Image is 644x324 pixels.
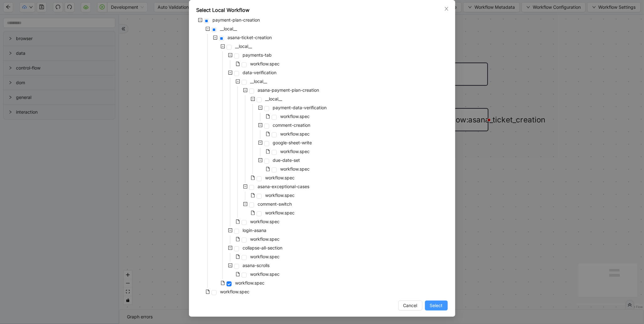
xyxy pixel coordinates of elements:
span: workflow.spec [265,210,295,215]
span: asana-scrolls [243,263,270,268]
span: workflow.spec [234,279,266,287]
span: minus-square [243,202,248,206]
span: workflow.spec [279,165,311,173]
span: file [236,62,240,66]
span: workflow.spec [250,61,280,66]
span: minus-square [258,158,263,162]
span: asana-payment-plan-creation [257,86,321,94]
span: collapse-all-section [243,245,283,250]
span: asana-ticket-creation [228,35,272,40]
span: __local__ [249,78,269,85]
span: file [266,149,270,154]
div: Select Local Workflow [196,6,448,14]
span: workflow.spec [279,148,311,155]
span: minus-square [213,35,217,40]
span: file [236,255,240,259]
span: file [236,237,240,241]
button: Close [443,5,450,12]
span: minus-square [236,79,240,84]
span: login-asana [242,227,268,234]
span: workflow.spec [250,236,280,242]
span: close [444,6,449,11]
span: workflow.spec [235,280,265,285]
span: minus-square [228,70,233,75]
span: workflow.spec [249,60,281,68]
span: asana-exceptional-cases [258,184,310,189]
span: __local__ [264,95,284,103]
span: minus-square [243,184,248,189]
span: minus-square [228,228,233,233]
span: __local__ [235,44,252,49]
span: workflow.spec [249,253,281,260]
span: google-sheet-write [273,140,312,145]
span: file [251,211,255,215]
span: workflow.spec [265,193,295,198]
span: payment-plan-creation [213,17,260,23]
span: due-date-set [273,157,300,163]
span: Cancel [403,302,417,309]
span: __local__ [220,26,237,31]
span: asana-exceptional-cases [257,183,311,190]
span: data-verification [243,70,277,75]
span: minus-square [206,27,210,31]
span: file [251,176,255,180]
span: minus-square [228,263,233,268]
span: workflow.spec [250,219,280,224]
span: workflow.spec [265,175,295,180]
span: workflow.spec [264,209,296,217]
span: file [206,290,210,294]
span: payment-plan-creation [212,16,261,24]
span: comment-switch [257,200,293,208]
span: __local__ [265,96,282,101]
span: asana-ticket-creation [227,34,273,41]
span: minus-square [228,246,233,250]
span: payments-tab [242,51,273,59]
span: workflow.spec [280,149,310,154]
span: minus-square [198,18,202,22]
span: workflow.spec [280,166,310,172]
span: workflow.spec [280,131,310,136]
span: file [266,114,270,119]
span: minus-square [258,105,263,110]
span: comment-creation [272,121,312,129]
span: __local__ [250,79,267,84]
span: data-verification [242,69,278,76]
span: workflow.spec [264,174,296,182]
button: Select [425,301,448,311]
span: workflow.spec [264,192,296,199]
span: minus-square [258,141,263,145]
span: minus-square [258,123,263,127]
button: Cancel [398,301,422,311]
span: collapse-all-section [242,244,284,252]
span: workflow.spec [279,113,311,120]
span: file [266,132,270,136]
span: file [266,167,270,171]
span: workflow.spec [279,130,311,138]
span: google-sheet-write [272,139,313,147]
span: workflow.spec [249,218,281,225]
span: file [236,219,240,224]
span: workflow.spec [250,271,280,277]
span: workflow.spec [249,270,281,278]
span: Select [430,302,443,309]
span: asana-scrolls [242,262,271,269]
span: minus-square [221,44,225,49]
span: file [221,281,225,285]
span: workflow.spec [280,114,310,119]
span: __local__ [219,25,238,33]
span: login-asana [243,228,267,233]
span: due-date-set [272,157,301,164]
span: workflow.spec [250,254,280,259]
span: payment-data-verification [272,104,328,111]
span: comment-creation [273,122,311,128]
span: payments-tab [243,52,272,58]
span: minus-square [251,97,255,101]
span: __local__ [234,43,254,50]
span: minus-square [243,88,248,92]
span: minus-square [228,53,233,57]
span: file [236,272,240,276]
span: payment-data-verification [273,105,327,110]
span: workflow.spec [220,289,250,294]
span: comment-switch [258,201,292,207]
span: workflow.spec [219,288,251,296]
